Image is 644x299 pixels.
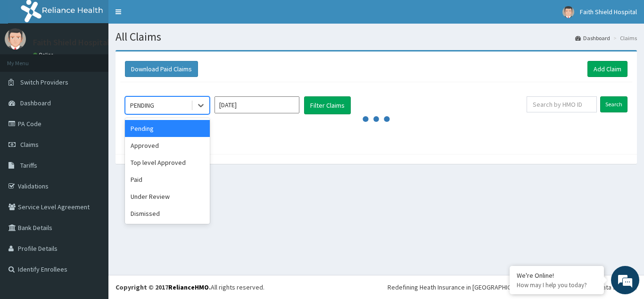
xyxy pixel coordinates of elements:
span: Switch Providers [20,78,68,86]
div: Under Review [125,188,210,205]
footer: All rights reserved. [108,275,644,299]
input: Select Month and Year [215,96,299,113]
div: PENDING [130,101,154,110]
div: Pending [125,120,210,137]
span: Tariffs [20,161,37,170]
span: Claims [20,140,39,149]
svg: audio-loading [362,105,390,133]
div: Redefining Heath Insurance in [GEOGRAPHIC_DATA] using Telemedicine and Data Science! [388,282,637,292]
a: Online [33,51,56,58]
div: Chat with us now [49,53,158,65]
a: Add Claim [587,61,627,77]
span: Faith Shield Hospital [580,8,637,16]
input: Search by HMO ID [527,96,597,112]
div: Paid [125,171,210,188]
div: Approved [125,137,210,154]
div: Minimize live chat window [155,5,177,27]
div: Dismissed [125,205,210,222]
h1: All Claims [116,31,637,43]
button: Filter Claims [304,96,351,114]
p: How may I help you today? [517,281,597,289]
div: We're Online! [517,271,597,280]
span: Dashboard [20,99,51,107]
input: Search [600,96,627,112]
strong: Copyright © 2017 . [116,283,211,291]
img: User Image [5,28,26,50]
textarea: Type your message and hit 'Enter' [5,199,180,232]
span: We're online! [55,89,130,185]
a: Dashboard [575,34,610,42]
div: Top level Approved [125,154,210,171]
p: Faith Shield Hospital [33,38,109,47]
img: d_794563401_company_1708531726252_794563401 [17,47,38,71]
img: User Image [562,6,574,18]
li: Claims [611,34,637,42]
button: Download Paid Claims [125,61,198,77]
a: RelianceHMO [168,283,209,291]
